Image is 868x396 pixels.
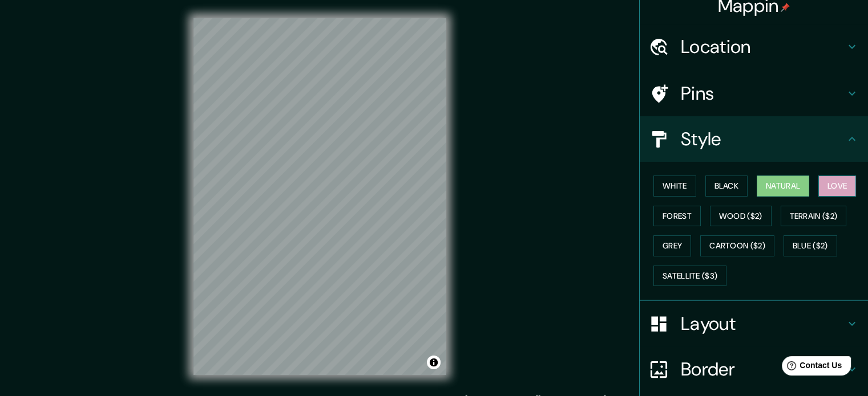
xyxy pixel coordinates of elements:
[766,352,855,383] iframe: Help widget launcher
[640,346,868,392] div: Border
[784,235,837,256] button: Blue ($2)
[653,175,696,197] button: White
[781,3,790,12] img: pin-icon.png
[700,235,774,256] button: Cartoon ($2)
[427,356,441,369] button: Toggle attribution
[640,24,868,70] div: Location
[653,266,726,287] button: Satellite ($3)
[705,175,748,197] button: Black
[710,206,772,227] button: Wood ($2)
[640,301,868,346] div: Layout
[757,175,809,197] button: Natural
[640,116,868,162] div: Style
[781,206,847,227] button: Terrain ($2)
[818,175,856,197] button: Love
[681,35,845,58] h4: Location
[640,71,868,116] div: Pins
[653,235,691,256] button: Grey
[681,82,845,105] h4: Pins
[653,206,701,227] button: Forest
[681,312,845,335] h4: Layout
[681,128,845,150] h4: Style
[193,18,446,375] canvas: Map
[681,358,845,381] h4: Border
